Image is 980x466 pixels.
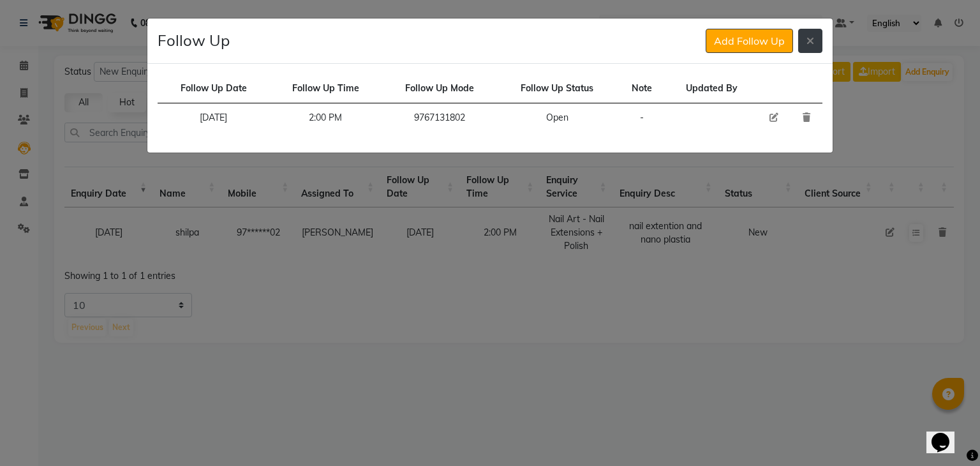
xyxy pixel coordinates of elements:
[926,415,967,453] iframe: chat widget
[382,103,497,133] td: 9767131802
[269,74,382,103] td: Follow Up Time
[382,74,497,103] td: Follow Up Mode
[497,74,618,103] td: Follow Up Status
[165,111,262,124] div: [DATE]
[497,103,618,133] td: Open
[158,74,269,103] td: Follow Up Date
[617,103,666,133] td: -
[706,29,793,53] button: Add Follow Up
[277,111,374,124] div: 2:00 PM
[158,29,230,52] h4: Follow Up
[666,74,757,103] td: Updated By
[617,74,666,103] td: Note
